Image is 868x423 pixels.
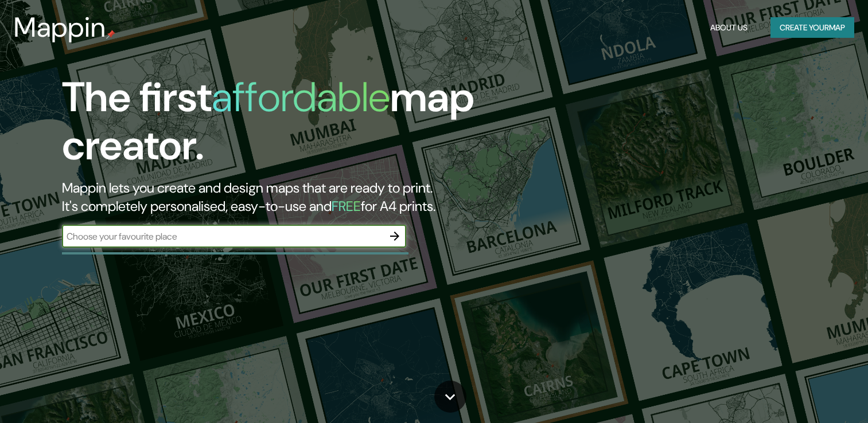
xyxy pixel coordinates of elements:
h2: Mappin lets you create and design maps that are ready to print. It's completely personalised, eas... [62,179,496,216]
h3: Mappin [14,11,106,44]
button: Create yourmap [770,17,854,38]
h1: affordable [212,70,390,124]
input: Choose your favourite place [62,230,383,243]
h1: The first map creator. [62,73,496,179]
img: mappin-pin [106,30,115,39]
button: About Us [706,17,752,38]
h5: FREE [332,197,361,215]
